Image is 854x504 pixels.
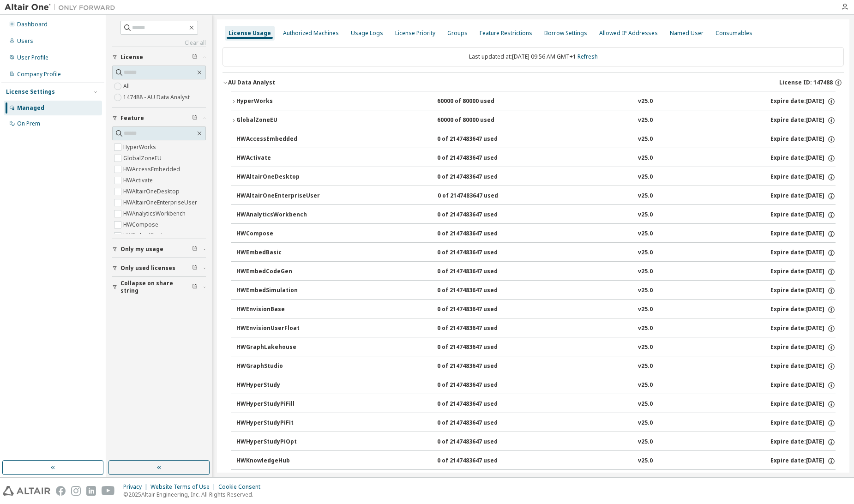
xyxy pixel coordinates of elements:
[236,400,319,408] div: HWHyperStudyPiFill
[236,186,836,206] button: HWAltairOneEnterpriseUser0 of 2147483647 usedv25.0Expire date:[DATE]
[236,438,319,446] div: HWHyperStudyPiOpt
[231,110,836,131] button: GlobalZoneEU60000 of 80000 usedv25.0Expire date:[DATE]
[236,154,319,162] div: HWActivate
[17,104,44,112] div: Managed
[150,483,218,491] div: Website Terms of Use
[638,362,653,371] div: v25.0
[437,324,520,333] div: 0 of 2147483647 used
[638,343,653,352] div: v25.0
[437,97,520,106] div: 60000 of 80000 used
[223,72,844,93] button: AU Data AnalystLicense ID: 147488
[223,47,844,66] div: Last updated at: [DATE] 09:56 AM GMT+1
[638,419,653,427] div: v25.0
[437,306,520,314] div: 0 of 2147483647 used
[770,211,836,219] div: Expire date: [DATE]
[17,120,40,127] div: On Prem
[236,343,319,352] div: HWGraphLakehouse
[770,438,836,446] div: Expire date: [DATE]
[123,219,160,230] label: HWCompose
[236,324,319,333] div: HWEnvisionUserFloat
[236,192,320,200] div: HWAltairOneEnterpriseUser
[236,375,836,396] button: HWHyperStudy0 of 2147483647 usedv25.0Expire date:[DATE]
[236,457,319,465] div: HWKnowledgeHub
[770,362,836,371] div: Expire date: [DATE]
[123,175,155,186] label: HWActivate
[236,337,836,358] button: HWGraphLakehouse0 of 2147483647 usedv25.0Expire date:[DATE]
[236,356,836,377] button: HWGraphStudio0 of 2147483647 usedv25.0Expire date:[DATE]
[229,30,271,37] div: License Usage
[577,53,598,60] a: Refresh
[123,142,158,153] label: HyperWorks
[437,362,520,371] div: 0 of 2147483647 used
[236,432,836,452] button: HWHyperStudyPiOpt0 of 2147483647 usedv25.0Expire date:[DATE]
[102,486,115,496] img: youtube.svg
[236,268,319,276] div: HWEmbedCodeGen
[17,54,48,61] div: User Profile
[231,91,836,112] button: HyperWorks60000 of 80000 usedv25.0Expire date:[DATE]
[770,116,836,125] div: Expire date: [DATE]
[112,258,206,278] button: Only used licenses
[437,230,520,238] div: 0 of 2147483647 used
[770,306,836,314] div: Expire date: [DATE]
[236,173,319,181] div: HWAltairOneDesktop
[437,211,520,219] div: 0 of 2147483647 used
[638,324,653,333] div: v25.0
[770,268,836,276] div: Expire date: [DATE]
[236,129,836,150] button: HWAccessEmbedded0 of 2147483647 usedv25.0Expire date:[DATE]
[638,97,653,106] div: v25.0
[71,486,81,496] img: instagram.svg
[437,116,520,125] div: 60000 of 80000 used
[638,268,653,276] div: v25.0
[437,438,520,446] div: 0 of 2147483647 used
[638,457,653,465] div: v25.0
[236,243,836,263] button: HWEmbedBasic0 of 2147483647 usedv25.0Expire date:[DATE]
[770,324,836,333] div: Expire date: [DATE]
[236,287,319,295] div: HWEmbedSimulation
[437,419,520,427] div: 0 of 2147483647 used
[123,153,163,164] label: GlobalZoneEU
[112,47,206,67] button: License
[3,486,50,496] img: altair_logo.svg
[123,197,199,208] label: HWAltairOneEnterpriseUser
[236,148,836,168] button: HWActivate0 of 2147483647 usedv25.0Expire date:[DATE]
[544,30,587,37] div: Borrow Settings
[770,173,836,181] div: Expire date: [DATE]
[123,81,132,92] label: All
[283,30,339,37] div: Authorized Machines
[770,230,836,238] div: Expire date: [DATE]
[437,268,520,276] div: 0 of 2147483647 used
[236,135,319,144] div: HWAccessEmbedded
[236,281,836,301] button: HWEmbedSimulation0 of 2147483647 usedv25.0Expire date:[DATE]
[236,306,319,314] div: HWEnvisionBase
[236,211,319,219] div: HWAnalyticsWorkbench
[192,114,198,122] span: Clear filter
[236,224,836,244] button: HWCompose0 of 2147483647 usedv25.0Expire date:[DATE]
[438,192,521,200] div: 0 of 2147483647 used
[112,239,206,259] button: Only my usage
[120,114,144,122] span: Feature
[437,457,520,465] div: 0 of 2147483647 used
[770,192,836,200] div: Expire date: [DATE]
[192,283,198,291] span: Clear filter
[770,287,836,295] div: Expire date: [DATE]
[770,249,836,257] div: Expire date: [DATE]
[638,400,653,408] div: v25.0
[437,173,520,181] div: 0 of 2147483647 used
[716,30,752,37] div: Consumables
[192,246,198,253] span: Clear filter
[770,400,836,408] div: Expire date: [DATE]
[638,306,653,314] div: v25.0
[770,419,836,427] div: Expire date: [DATE]
[86,486,96,496] img: linkedin.svg
[218,483,266,491] div: Cookie Consent
[123,186,181,197] label: HWAltairOneDesktop
[5,3,120,12] img: Altair One
[670,30,704,37] div: Named User
[236,470,836,490] button: HWKnowledgeSeeker0 of 2147483647 usedv25.0Expire date:[DATE]
[437,400,520,408] div: 0 of 2147483647 used
[236,362,319,371] div: HWGraphStudio
[638,116,653,125] div: v25.0
[17,21,48,28] div: Dashboard
[351,30,383,37] div: Usage Logs
[236,262,836,282] button: HWEmbedCodeGen0 of 2147483647 usedv25.0Expire date:[DATE]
